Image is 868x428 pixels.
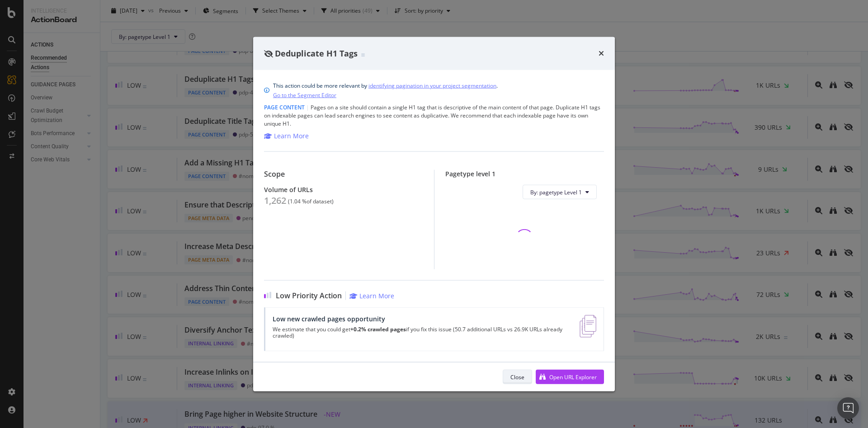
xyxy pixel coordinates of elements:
[264,50,273,57] div: eye-slash
[536,370,604,384] button: Open URL Explorer
[264,103,604,128] div: Pages on a site should contain a single H1 tag that is descriptive of the main content of that pa...
[253,37,615,391] div: modal
[273,315,569,323] div: Low new crawled pages opportunity
[368,81,496,90] a: identifying pagination in your project segmentation
[264,132,309,141] a: Learn More
[549,373,597,381] div: Open URL Explorer
[274,132,309,141] div: Learn More
[349,292,394,300] a: Learn More
[523,185,597,199] button: By: pagetype Level 1
[599,47,604,59] div: times
[503,370,532,384] button: Close
[361,53,365,56] img: Equal
[580,315,596,338] img: e5DMFwAAAABJRU5ErkJggg==
[359,292,394,300] div: Learn More
[264,186,423,193] div: Volume of URLs
[530,188,582,196] span: By: pagetype Level 1
[264,103,305,111] span: Page Content
[273,326,569,339] p: We estimate that you could get if you fix this issue (50.7 additional URLs vs 26.9K URLs already ...
[288,198,334,205] div: ( 1.04 % of dataset )
[350,325,406,333] strong: +0.2% crawled pages
[510,373,524,381] div: Close
[264,170,423,179] div: Scope
[276,292,342,300] span: Low Priority Action
[264,81,604,100] div: info banner
[275,47,358,58] span: Deduplicate H1 Tags
[837,397,859,419] div: Open Intercom Messenger
[306,103,309,111] span: |
[445,170,604,178] div: Pagetype level 1
[273,81,498,100] div: This action could be more relevant by .
[264,195,286,206] div: 1,262
[273,90,336,100] a: Go to the Segment Editor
